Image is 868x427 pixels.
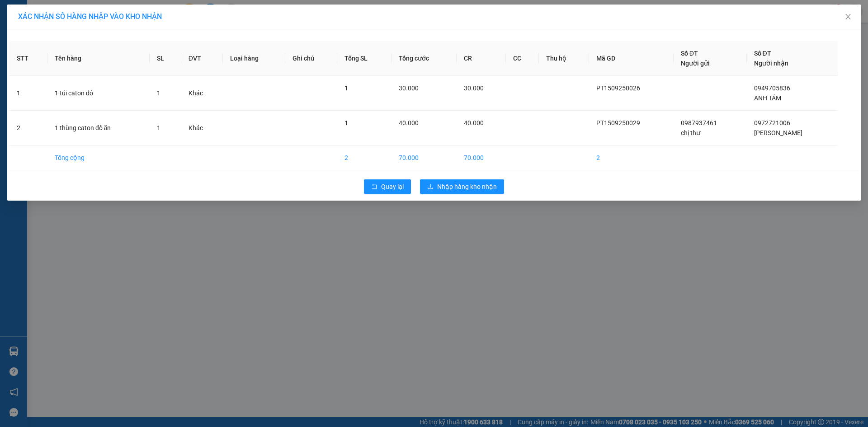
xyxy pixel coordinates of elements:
th: CC [506,41,538,76]
td: Khác [181,111,223,145]
td: 1 thùng caton đồ ăn [47,111,150,145]
span: 1 [344,119,348,127]
span: PT1509250026 [596,84,640,92]
span: PT1509250029 [596,119,640,127]
span: 40.000 [399,119,419,127]
span: Người gửi [681,60,710,67]
th: Tổng cước [392,41,456,76]
span: 30.000 [464,84,484,92]
span: XÁC NHẬN SỐ HÀNG NHẬP VÀO KHO NHẬN [18,12,162,21]
th: SL [150,41,181,76]
th: ĐVT [181,41,223,76]
th: Ghi chú [285,41,338,76]
span: 1 [157,124,160,131]
span: Người nhận [754,60,788,67]
span: 1 [157,89,160,97]
td: 70.000 [457,145,506,170]
th: STT [9,41,47,76]
span: 40.000 [464,119,484,127]
td: 2 [589,145,674,170]
button: rollbackQuay lại [364,179,411,194]
th: Mã GD [589,41,674,76]
span: 1 [344,84,348,92]
td: 1 túi caton đỏ [47,76,150,111]
th: Tổng SL [337,41,392,76]
td: Tổng cộng [47,145,150,170]
span: Số ĐT [681,50,698,57]
th: Loại hàng [223,41,285,76]
span: ANH TÁM [754,94,781,102]
span: 0972721006 [754,119,790,127]
span: Quay lại [381,182,404,192]
td: 2 [337,145,392,170]
span: [PERSON_NAME] [754,129,802,136]
th: CR [457,41,506,76]
td: Khác [181,76,223,111]
span: 0987937461 [681,119,717,127]
button: Close [835,5,861,30]
td: 2 [9,111,47,145]
button: downloadNhập hàng kho nhận [420,179,504,194]
td: 70.000 [392,145,456,170]
span: chị thư [681,129,700,136]
span: Số ĐT [754,50,771,57]
th: Thu hộ [539,41,589,76]
span: 0949705836 [754,84,790,92]
span: rollback [371,183,377,191]
span: Nhập hàng kho nhận [437,182,497,192]
th: Tên hàng [47,41,150,76]
span: close [844,13,852,20]
td: 1 [9,76,47,111]
span: 30.000 [399,84,419,92]
span: download [427,183,434,191]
